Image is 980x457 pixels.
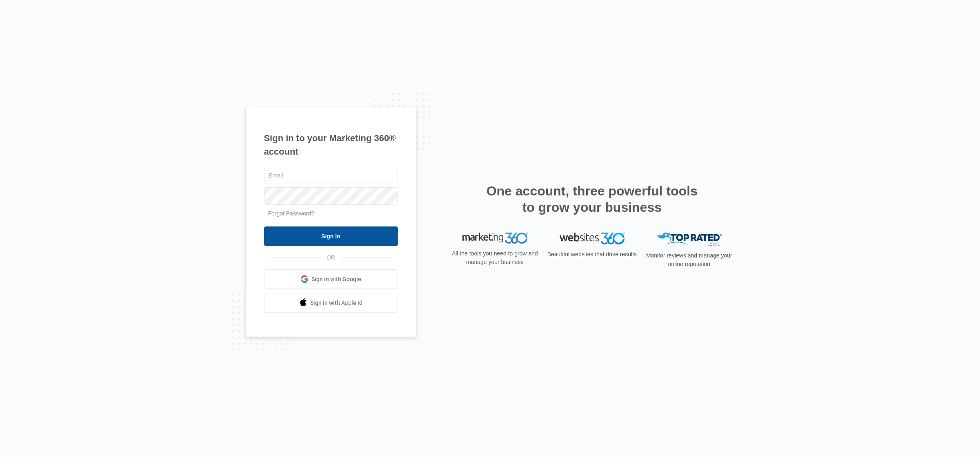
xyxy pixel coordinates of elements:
img: Websites 360 [560,233,625,244]
img: Marketing 360 [462,233,528,244]
a: Forgot Password? [268,210,315,217]
span: Sign in with Google [311,275,361,284]
p: All the tools you need to grow and manage your business [449,249,541,266]
a: Sign in with Google [264,269,398,289]
span: Sign in with Apple Id [310,299,362,307]
img: Top Rated Local [657,233,722,246]
h2: One account, three powerful tools to grow your business [484,183,700,215]
a: Sign in with Apple Id [264,293,398,313]
span: OR [321,253,341,262]
input: Email [264,167,398,184]
input: Sign In [264,226,398,246]
p: Monitor reviews and manage your online reputation [644,251,735,268]
h1: Sign in to your Marketing 360® account [264,131,398,158]
p: Beautiful websites that drive results [547,250,638,259]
